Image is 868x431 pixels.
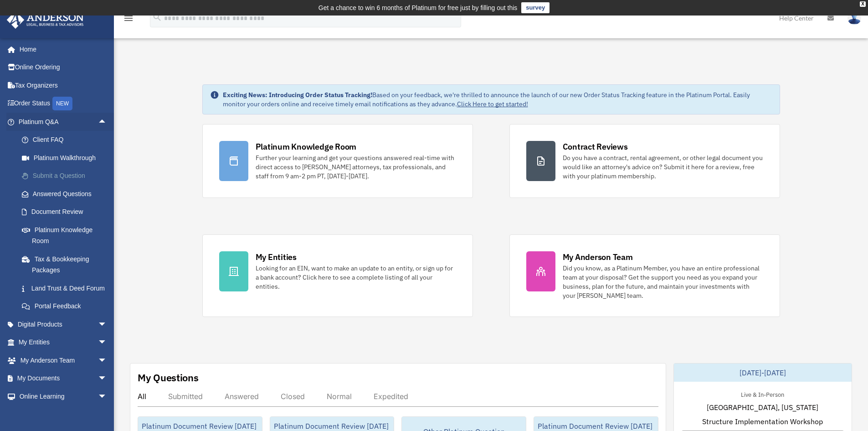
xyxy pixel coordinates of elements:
[702,416,823,427] span: Structure Implementation Workshop
[521,2,550,13] a: survey
[509,234,780,317] a: My Anderson Team Did you know, as a Platinum Member, you have an entire professional team at your...
[225,392,259,401] div: Answered
[138,371,199,384] div: My Questions
[6,94,121,113] a: Order StatusNEW
[374,392,408,401] div: Expedited
[6,113,121,131] a: Platinum Q&Aarrow_drop_up
[4,11,87,29] img: Anderson Advisors Platinum Portal
[13,185,121,203] a: Answered Questions
[327,392,352,401] div: Normal
[223,91,372,99] strong: Exciting News: Introducing Order Status Tracking!
[318,2,518,13] div: Get a chance to win 6 months of Platinum for free just by filling out this
[6,351,121,369] a: My Anderson Teamarrow_drop_down
[202,124,473,198] a: Platinum Knowledge Room Further your learning and get your questions answered real-time with dire...
[98,315,116,334] span: arrow_drop_down
[98,333,116,352] span: arrow_drop_down
[847,11,861,25] img: User Pic
[674,363,852,382] div: [DATE]-[DATE]
[6,315,121,333] a: Digital Productsarrow_drop_down
[563,141,628,152] div: Contract Reviews
[13,131,121,149] a: Client FAQ
[13,149,121,167] a: Platinum Walkthrough
[13,203,121,221] a: Document Review
[123,16,134,24] a: menu
[6,369,121,388] a: My Documentsarrow_drop_down
[13,250,121,279] a: Tax & Bookkeeping Packages
[509,124,780,198] a: Contract Reviews Do you have a contract, rental agreement, or other legal document you would like...
[152,12,162,22] i: search
[98,351,116,370] span: arrow_drop_down
[13,297,121,316] a: Portal Feedback
[223,90,772,109] div: Based on your feedback, we're thrilled to announce the launch of our new Order Status Tracking fe...
[6,40,116,58] a: Home
[6,387,121,405] a: Online Learningarrow_drop_down
[457,100,528,108] a: Click Here to get started!
[6,76,121,94] a: Tax Organizers
[256,251,297,263] div: My Entities
[6,58,121,77] a: Online Ordering
[6,333,121,352] a: My Entitiesarrow_drop_down
[13,221,121,250] a: Platinum Knowledge Room
[256,264,456,291] div: Looking for an EIN, want to make an update to an entity, or sign up for a bank account? Click her...
[168,392,203,401] div: Submitted
[98,113,116,131] span: arrow_drop_up
[734,389,791,399] div: Live & In-Person
[98,369,116,388] span: arrow_drop_down
[123,13,134,24] i: menu
[13,279,121,297] a: Land Trust & Deed Forum
[256,141,357,152] div: Platinum Knowledge Room
[52,97,72,110] div: NEW
[202,234,473,317] a: My Entities Looking for an EIN, want to make an update to an entity, or sign up for a bank accoun...
[256,153,456,181] div: Further your learning and get your questions answered real-time with direct access to [PERSON_NAM...
[860,1,866,7] div: close
[13,167,121,185] a: Submit a Question
[563,251,633,263] div: My Anderson Team
[563,153,763,181] div: Do you have a contract, rental agreement, or other legal document you would like an attorney's ad...
[98,387,116,406] span: arrow_drop_down
[563,264,763,300] div: Did you know, as a Platinum Member, you have an entire professional team at your disposal? Get th...
[281,392,305,401] div: Closed
[138,392,146,401] div: All
[707,402,818,413] span: [GEOGRAPHIC_DATA], [US_STATE]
